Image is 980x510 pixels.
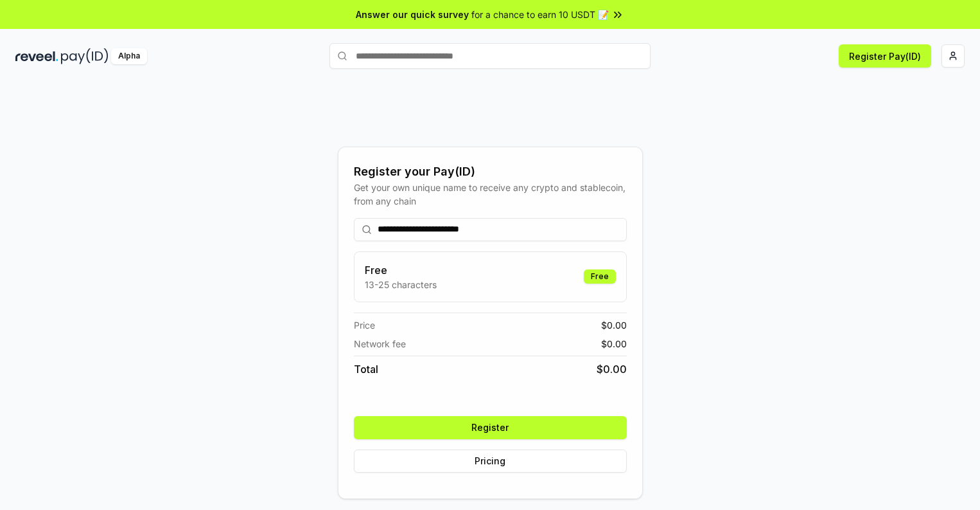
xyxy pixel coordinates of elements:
[839,44,931,68] button: Register Pay(ID)
[111,48,147,64] div: Alpha
[15,48,58,64] img: reveel_dark
[354,361,378,377] span: Total
[354,416,627,439] button: Register
[601,318,627,332] span: $ 0.00
[365,278,437,291] p: 13-25 characters
[597,361,627,377] span: $ 0.00
[354,163,627,181] div: Register your Pay(ID)
[354,337,406,351] span: Network fee
[365,262,437,278] h3: Free
[471,8,609,21] span: for a chance to earn 10 USDT 📝
[354,318,375,332] span: Price
[356,8,469,21] span: Answer our quick survey
[601,337,627,351] span: $ 0.00
[61,48,109,64] img: pay_id
[354,181,627,208] div: Get your own unique name to receive any crypto and stablecoin, from any chain
[354,450,627,473] button: Pricing
[584,269,616,284] div: Free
